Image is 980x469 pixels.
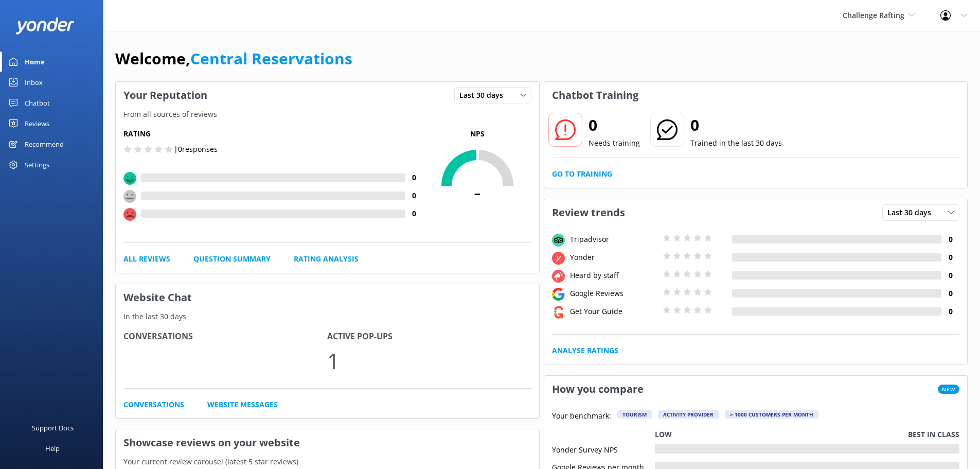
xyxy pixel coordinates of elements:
p: In the last 30 days [116,311,539,322]
p: NPS [423,128,531,140]
div: Reviews [25,113,49,134]
a: Question Summary [193,253,271,265]
div: Support Docs [32,418,74,438]
span: Last 30 days [459,90,509,101]
p: Your current review carousel (latest 5 star reviews) [116,456,539,467]
h2: 0 [589,113,640,137]
h4: Active Pop-ups [327,330,531,343]
div: > 1000 customers per month [725,410,818,419]
span: Challenge Rafting [843,10,904,20]
a: Website Messages [207,399,278,410]
p: 1 [327,343,531,378]
h3: Your Reputation [116,82,215,109]
div: Tripadvisor [567,234,660,245]
p: Best in class [908,429,959,440]
a: Go to Training [552,168,612,180]
div: Yonder Survey NPS [552,444,655,454]
h4: 0 [405,190,423,201]
h3: Showcase reviews on your website [116,429,539,456]
a: Central Reservations [190,48,352,69]
div: Get Your Guide [567,306,660,317]
h4: 0 [941,306,959,317]
div: Activity Provider [658,410,719,419]
p: Needs training [589,137,640,149]
div: Help [45,438,60,459]
span: New [938,385,959,394]
h3: Review trends [544,199,633,226]
h4: Conversations [123,330,327,343]
img: yonder-white-logo.png [15,18,75,34]
p: From all sources of reviews [116,109,539,120]
h4: 0 [405,172,423,183]
span: - [423,179,531,204]
a: All Reviews [123,253,170,265]
div: Tourism [617,410,652,419]
h1: Welcome, [115,46,352,71]
div: Home [25,51,45,72]
h3: Website Chat [116,284,539,311]
p: Low [655,429,672,440]
div: Yonder [567,252,660,263]
h3: Chatbot Training [544,82,646,109]
h3: How you compare [544,376,651,403]
div: Google Reviews [567,288,660,299]
span: Last 30 days [887,207,937,218]
p: Your benchmark: [552,410,611,423]
h4: 0 [941,234,959,245]
div: Inbox [25,72,43,93]
a: Rating Analysis [294,253,359,265]
div: Recommend [25,134,64,154]
h4: 0 [941,252,959,263]
h5: Rating [123,128,423,140]
h4: 0 [941,288,959,299]
a: Conversations [123,399,184,410]
h4: 0 [941,270,959,281]
h4: 0 [405,208,423,219]
div: Settings [25,154,49,175]
p: | 0 responses [174,144,218,155]
div: Chatbot [25,93,50,113]
p: Trained in the last 30 days [690,137,782,149]
h2: 0 [690,113,782,137]
a: Analyse Ratings [552,345,618,356]
div: Heard by staff [567,270,660,281]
